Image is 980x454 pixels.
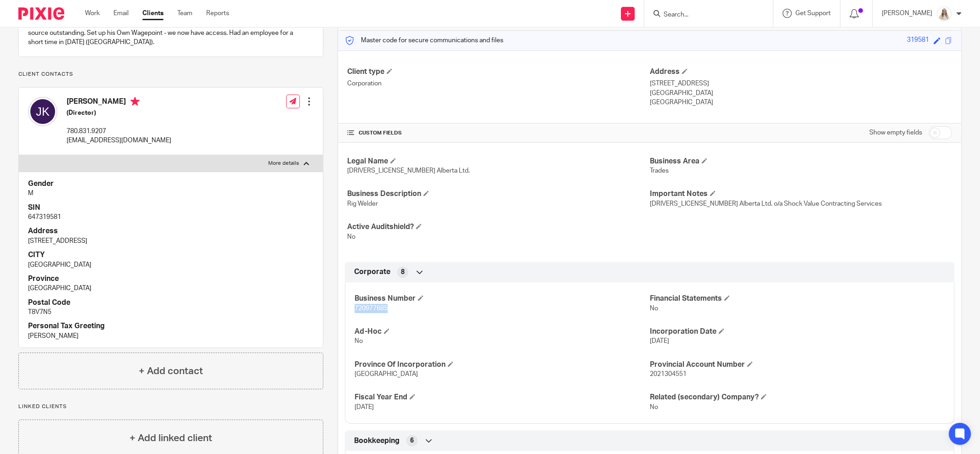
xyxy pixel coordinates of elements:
div: 319581 [907,35,929,46]
h4: Province Of Incorporation [355,360,649,370]
h4: Fiscal Year End [355,392,649,402]
h4: Business Area [650,157,952,166]
span: [GEOGRAPHIC_DATA] [355,371,418,377]
p: Master code for secure communications and files [345,36,503,45]
span: [DRIVERS_LICENSE_NUMBER] Alberta Ltd. o/a Shock Value Contracting Services [650,201,882,207]
p: Corporation [347,79,649,88]
p: T8V7N5 [28,308,314,317]
p: [STREET_ADDRESS] [650,79,952,88]
h4: SIN [28,203,314,213]
p: [PERSON_NAME] [882,9,932,18]
h4: Address [28,226,314,236]
a: Team [177,9,192,18]
h4: Important Notes [650,189,952,199]
span: 2021304551 [650,371,687,377]
p: M [28,189,314,198]
span: [DATE] [355,404,374,410]
p: 647319581 [28,213,314,222]
label: Show empty fields [869,128,922,137]
span: No [650,305,658,312]
h4: Business Number [355,294,649,303]
p: More details [268,160,299,167]
span: Trades [650,168,669,174]
a: Email [113,9,129,18]
p: [GEOGRAPHIC_DATA] [28,284,314,293]
h4: CITY [28,250,314,260]
span: No [347,234,355,240]
p: [EMAIL_ADDRESS][DOMAIN_NAME] [67,136,171,145]
p: Linked clients [18,403,323,410]
h4: Incorporation Date [650,327,945,336]
h4: Personal Tax Greeting [28,321,314,331]
a: Reports [206,9,229,18]
h4: Ad-Hoc [355,327,649,336]
i: Primary [130,97,140,106]
h4: Provincial Account Number [650,360,945,370]
p: 780.831.9207 [67,127,171,136]
span: Bookkeeping [354,436,400,446]
p: [GEOGRAPHIC_DATA] [28,260,314,269]
h4: Province [28,274,314,284]
span: 6 [410,436,414,445]
span: Get Support [795,10,831,17]
a: Clients [142,9,163,18]
h4: + Add linked client [130,431,212,445]
span: Rig Welder [347,201,378,207]
h4: Gender [28,179,314,189]
h4: Address [650,67,952,77]
h4: Client type [347,67,649,77]
p: [GEOGRAPHIC_DATA] [650,98,952,107]
p: [STREET_ADDRESS] [28,236,314,246]
h5: (Director) [67,108,171,118]
span: 720977685 [355,305,388,312]
p: [PERSON_NAME] [28,331,314,341]
h4: Postal Code [28,298,314,308]
h4: Financial Statements [650,294,945,303]
span: Corporate [354,267,390,277]
span: No [355,338,363,344]
img: Pixie [18,7,64,20]
span: 8 [401,268,405,277]
h4: [PERSON_NAME] [67,97,171,108]
h4: Legal Name [347,157,649,166]
h4: Business Description [347,189,649,199]
img: Headshot%2011-2024%20white%20background%20square%202.JPG [937,6,952,21]
img: svg%3E [28,97,57,126]
p: Client contacts [18,71,323,78]
input: Search [663,11,745,19]
a: Work [85,9,100,18]
p: [GEOGRAPHIC_DATA] [650,89,952,98]
span: No [650,404,658,410]
h4: Active Auditshield? [347,222,649,232]
h4: + Add contact [139,364,203,378]
h4: Related (secondary) Company? [650,392,945,402]
span: [DATE] [650,338,669,344]
span: [DRIVERS_LICENSE_NUMBER] Alberta Ltd. [347,168,470,174]
h4: CUSTOM FIELDS [347,129,649,137]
